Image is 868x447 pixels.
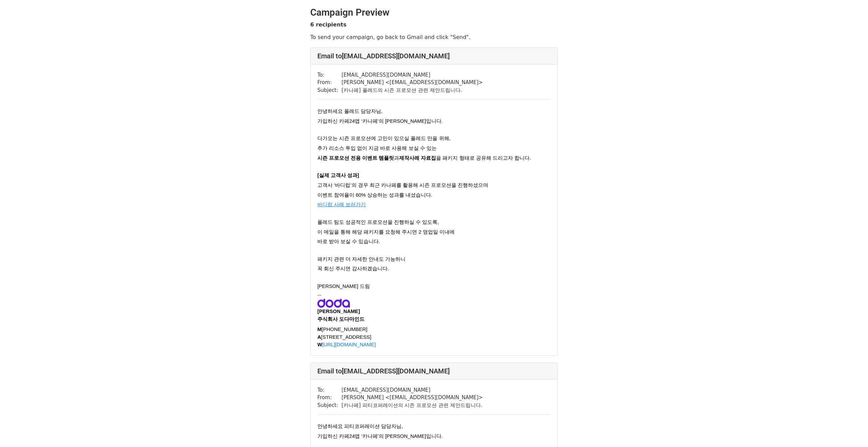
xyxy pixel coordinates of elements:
td: [카나페] 피티코퍼레이션의 시즌 프로모션 관련 제안드립니다. [341,402,483,409]
span: 다가오는 시즌 프로모션에 고민이 있으실 폴레드 만을 위해, [317,136,451,141]
b: M [317,326,322,332]
h4: Email to [EMAIL_ADDRESS][DOMAIN_NAME] [317,367,551,375]
b: W [317,342,322,347]
span: [STREET_ADDRESS] [321,334,371,340]
span: [실제 고객사 성과] [317,173,359,178]
font: 주식회사 도다마인드 [317,316,364,322]
span: 폴레드 팀도 성공적인 프로모션을 진행하실 수 있도록, [317,219,439,225]
span: 이벤트 참여율이 60% 상승하는 성과를 내셨습니다. [317,192,432,198]
span: 바로 받아 보실 수 있습니다. [317,239,380,244]
span: 추가 리소스 투입 없이 지금 바로 사용해 보실 수 있는 [317,145,437,151]
span: 패키지 관련 더 자세한 안내도 가능하니 [317,256,406,262]
td: [PERSON_NAME] < [EMAIL_ADDRESS][DOMAIN_NAME] > [341,394,483,402]
td: Subject: [317,402,341,409]
td: To: [317,386,341,394]
span: 을 패키지 형태로 공유해 드리고자 합니다. [436,155,531,161]
span: 안녕하세요 폴레드 담당자님, [317,109,382,114]
td: [EMAIL_ADDRESS][DOMAIN_NAME] [341,386,483,394]
span: 과 [394,155,399,161]
span: 바디럽 사례 보러가기 [317,202,366,207]
a: 바디럽 사례 보러가기 [317,201,366,208]
strong: 6 recipients [310,21,347,28]
span: -- [317,292,321,298]
h2: Campaign Preview [310,7,558,18]
span: [PHONE_NUMBER] [322,326,368,332]
h4: Email to [EMAIL_ADDRESS][DOMAIN_NAME] [317,52,551,60]
a: [URL][DOMAIN_NAME] [322,342,376,347]
td: [카나페] 폴레드의 시즌 프로모션 관련 제안드립니다. [341,86,483,94]
p: To send your campaign, go back to Gmail and click "Send". [310,34,558,41]
span: 제작사례 자료집 [399,155,436,161]
img: AIorK4zcvoHgbI3nQ2MkJFj70jEyXvTf_uvueFw-8nWyzTKZhmz54JJmNw-KDNav30-BDas98Cy5fJdF3jhl [317,299,350,308]
span: 안녕하세요 피티코퍼레이션 담당자님, [317,424,403,429]
span: 시즌 프로모션 전용 이벤트 템플릿 [317,155,394,161]
span: 가입하신 카페24앱 ‘카나페’의 [PERSON_NAME]입니다. [317,433,443,439]
td: To: [317,71,341,79]
span: 꼭 회신 주시면 감사하겠습니다. [317,266,389,271]
td: From: [317,394,341,402]
span: 고객사 ‘바디럽’의 경우 최근 카나페를 활용해 시즌 프로모션을 진행하셨으며 [317,182,488,188]
td: [PERSON_NAME] < [EMAIL_ADDRESS][DOMAIN_NAME] > [341,79,483,86]
span: [PERSON_NAME] 드림 [317,284,370,289]
td: From: [317,79,341,86]
span: 가입하신 카페24앱 ‘카나페’의 [PERSON_NAME]입니다. [317,118,443,124]
b: [PERSON_NAME] [317,308,360,314]
b: A [317,334,321,340]
td: Subject: [317,86,341,94]
td: [EMAIL_ADDRESS][DOMAIN_NAME] [341,71,483,79]
span: 이 메일을 통해 해당 패키지를 요청해 주시면 2 영업일 이내에 [317,229,455,235]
